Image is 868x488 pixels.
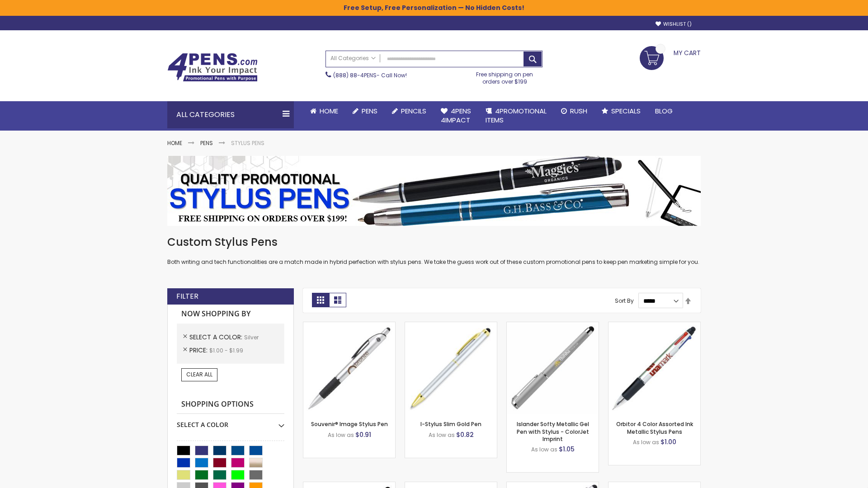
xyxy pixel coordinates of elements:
[648,101,680,121] a: Blog
[167,139,182,147] a: Home
[507,322,599,329] a: Islander Softy Metallic Gel Pen with Stylus - ColorJet Imprint-Silver
[486,106,547,125] span: 4PROMOTIONAL ITEMS
[385,101,434,121] a: Pencils
[362,106,377,116] span: Pens
[328,431,354,439] span: As low as
[507,322,599,414] img: Islander Softy Metallic Gel Pen with Stylus - ColorJet Imprint-Silver
[478,101,554,131] a: 4PROMOTIONALITEMS
[467,67,543,85] div: Free shipping on pen orders over $199
[167,235,701,249] h1: Custom Stylus Pens
[176,291,198,301] strong: Filter
[434,101,478,131] a: 4Pens4impact
[429,431,455,439] span: As low as
[655,106,673,116] span: Blog
[186,371,212,378] span: Clear All
[303,322,395,329] a: Souvenir® Image Stylus Pen-Silver
[594,101,648,121] a: Specials
[559,445,575,454] span: $1.05
[611,106,641,116] span: Specials
[167,235,701,266] div: Both writing and tech functionalities are a match made in hybrid perfection with stylus pens. We ...
[405,322,497,329] a: I-Stylus-Slim-Gold-Silver
[420,420,481,428] a: I-Stylus Slim Gold Pen
[333,71,407,79] span: - Call Now!
[177,305,284,324] strong: Now Shopping by
[531,446,557,453] span: As low as
[615,297,634,305] label: Sort By
[167,101,294,128] div: All Categories
[616,420,693,435] a: Orbitor 4 Color Assorted Ink Metallic Stylus Pens
[355,430,371,439] span: $0.91
[167,53,258,82] img: 4Pens Custom Pens and Promotional Products
[200,139,213,147] a: Pens
[517,420,589,442] a: Islander Softy Metallic Gel Pen with Stylus - ColorJet Imprint
[189,346,209,355] span: Price
[311,420,388,428] a: Souvenir® Image Stylus Pen
[244,333,259,341] span: Silver
[405,322,497,414] img: I-Stylus-Slim-Gold-Silver
[345,101,385,121] a: Pens
[554,101,594,121] a: Rush
[609,322,700,414] img: Orbitor 4 Color Assorted Ink Metallic Stylus Pens-Silver
[320,106,338,116] span: Home
[326,51,380,66] a: All Categories
[633,438,659,446] span: As low as
[209,347,243,354] span: $1.00 - $1.99
[312,293,329,307] strong: Grid
[231,139,264,147] strong: Stylus Pens
[303,322,395,414] img: Souvenir® Image Stylus Pen-Silver
[656,21,692,28] a: Wishlist
[177,395,284,414] strong: Shopping Options
[456,430,474,439] span: $0.82
[189,333,244,342] span: Select A Color
[609,322,700,329] a: Orbitor 4 Color Assorted Ink Metallic Stylus Pens-Silver
[570,106,587,116] span: Rush
[177,414,284,429] div: Select A Color
[401,106,426,116] span: Pencils
[330,55,376,62] span: All Categories
[441,106,471,125] span: 4Pens 4impact
[181,368,217,381] a: Clear All
[167,156,701,226] img: Stylus Pens
[303,101,345,121] a: Home
[333,71,377,79] a: (888) 88-4PENS
[660,437,676,446] span: $1.00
